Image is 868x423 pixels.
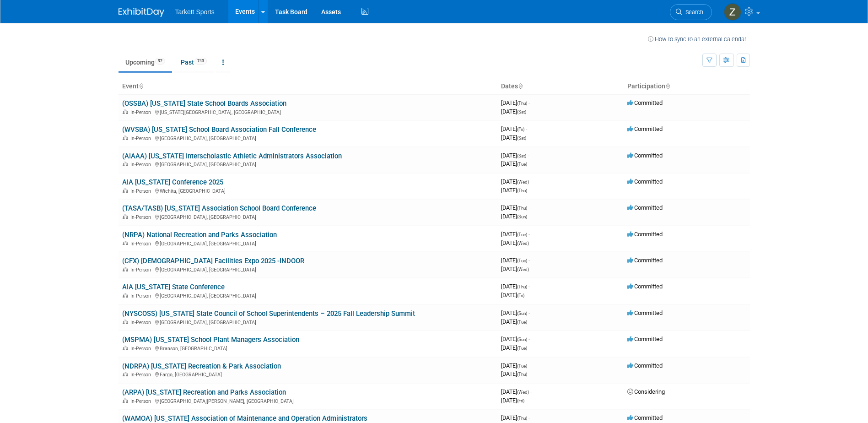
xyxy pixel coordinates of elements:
[627,152,663,159] span: Committed
[501,178,532,185] span: [DATE]
[130,372,154,378] span: In-Person
[530,178,532,185] span: -
[501,204,530,211] span: [DATE]
[682,9,703,16] span: Search
[122,257,304,265] a: (CFX) [DEMOGRAPHIC_DATA] Facilities Expo 2025 -INDOOR
[517,136,526,141] span: (Sat)
[122,309,415,318] a: (NYSCOSS) [US_STATE] State Council of School Superintendents – 2025 Fall Leadership Summit
[627,283,663,290] span: Committed
[517,293,524,298] span: (Fri)
[501,239,529,246] span: [DATE]
[122,388,286,396] a: (ARPA) [US_STATE] Recreation and Parks Association
[670,4,712,20] a: Search
[517,311,527,316] span: (Sun)
[501,292,524,298] span: [DATE]
[627,125,663,132] span: Committed
[130,320,154,325] span: In-Person
[123,293,128,298] img: In-Person Event
[528,204,530,211] span: -
[119,8,164,17] img: ExhibitDay
[517,398,524,403] span: (Fri)
[123,346,128,350] img: In-Person Event
[497,79,624,94] th: Dates
[130,109,154,115] span: In-Person
[517,346,527,351] span: (Tue)
[528,336,530,342] span: -
[123,188,128,193] img: In-Person Event
[517,101,527,106] span: (Thu)
[130,214,154,220] span: In-Person
[122,370,494,378] div: Fargo, [GEOGRAPHIC_DATA]
[501,318,527,325] span: [DATE]
[122,344,494,352] div: Branson, [GEOGRAPHIC_DATA]
[627,362,663,369] span: Committed
[517,109,526,114] span: (Sat)
[122,266,494,273] div: [GEOGRAPHIC_DATA], [GEOGRAPHIC_DATA]
[123,372,128,376] img: In-Person Event
[528,309,530,316] span: -
[665,82,670,90] a: Sort by Participation Type
[119,79,497,94] th: Event
[624,79,750,94] th: Participation
[501,213,527,220] span: [DATE]
[501,283,530,290] span: [DATE]
[122,283,225,291] a: AIA [US_STATE] State Conference
[122,292,494,299] div: [GEOGRAPHIC_DATA], [GEOGRAPHIC_DATA]
[517,363,527,369] span: (Tue)
[627,99,663,106] span: Committed
[139,82,143,90] a: Sort by Event Name
[627,231,663,238] span: Committed
[130,346,154,352] span: In-Person
[648,36,750,43] a: How to sync to an external calendar...
[122,160,494,168] div: [GEOGRAPHIC_DATA], [GEOGRAPHIC_DATA]
[122,125,316,134] a: (WVSBA) [US_STATE] School Board Association Fall Conference
[122,187,494,194] div: Wichita, [GEOGRAPHIC_DATA]
[501,187,527,194] span: [DATE]
[119,54,172,71] a: Upcoming92
[122,152,342,160] a: (AIAAA) [US_STATE] Interscholastic Athletic Administrators Association
[501,397,524,404] span: [DATE]
[528,362,530,369] span: -
[627,309,663,316] span: Committed
[528,152,529,159] span: -
[501,108,526,115] span: [DATE]
[123,214,128,219] img: In-Person Event
[123,267,128,271] img: In-Person Event
[123,398,128,403] img: In-Person Event
[501,309,530,316] span: [DATE]
[501,344,527,351] span: [DATE]
[122,397,494,404] div: [GEOGRAPHIC_DATA][PERSON_NAME], [GEOGRAPHIC_DATA]
[123,136,128,140] img: In-Person Event
[501,336,530,342] span: [DATE]
[517,188,527,193] span: (Thu)
[724,3,741,21] img: Zak Gasparovic
[123,241,128,245] img: In-Person Event
[501,160,527,167] span: [DATE]
[175,8,215,16] span: Tarkett Sports
[517,232,527,237] span: (Tue)
[501,266,529,272] span: [DATE]
[123,162,128,166] img: In-Person Event
[517,372,527,377] span: (Thu)
[501,257,530,264] span: [DATE]
[517,179,529,184] span: (Wed)
[501,414,530,421] span: [DATE]
[122,231,277,239] a: (NRPA) National Recreation and Parks Association
[130,136,154,141] span: In-Person
[130,267,154,273] span: In-Person
[122,362,281,370] a: (NDRPA) [US_STATE] Recreation & Park Association
[517,284,527,289] span: (Thu)
[501,388,532,395] span: [DATE]
[501,370,527,377] span: [DATE]
[528,414,530,421] span: -
[517,162,527,167] span: (Tue)
[517,416,527,421] span: (Thu)
[130,293,154,299] span: In-Person
[122,178,223,186] a: AIA [US_STATE] Conference 2025
[517,153,526,158] span: (Sat)
[517,390,529,395] span: (Wed)
[517,267,529,272] span: (Wed)
[517,241,529,246] span: (Wed)
[517,214,527,219] span: (Sun)
[123,320,128,324] img: In-Person Event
